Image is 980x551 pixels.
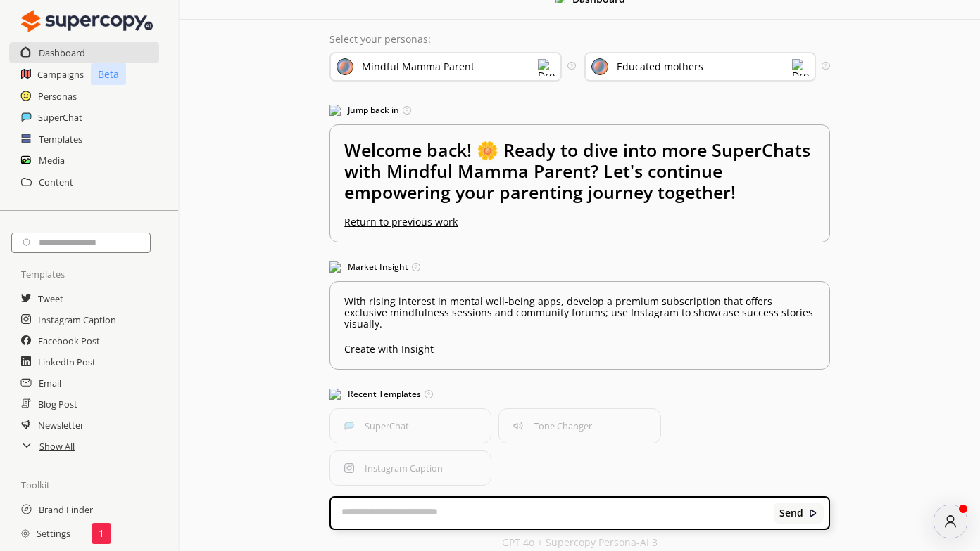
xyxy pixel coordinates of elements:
[498,408,660,443] button: Tone ChangerTone Changer
[792,59,809,76] img: Dropdown Icon
[617,61,703,72] div: Educated mothers
[403,106,411,115] img: Tooltip Icon
[344,463,354,473] img: Instagram Caption
[329,100,829,121] h3: Jump back in
[329,389,341,400] img: Popular Templates
[38,309,116,330] a: Instagram Caption
[808,508,818,518] img: Close
[329,384,829,405] h3: Recent Templates
[822,62,829,70] img: Tooltip Icon
[39,436,75,457] a: Show All
[39,171,73,193] a: Content
[344,337,815,355] u: Create with Insight
[39,150,65,171] a: Media
[538,59,555,76] img: Dropdown Icon
[513,421,523,431] img: Tone Changer
[412,263,420,271] img: Tooltip Icon
[329,261,341,273] img: Market Insight
[37,64,84,85] a: Campaigns
[934,505,967,538] button: atlas-launcher
[934,505,967,538] div: atlas-message-author-avatar
[21,529,30,538] img: Close
[38,330,100,351] a: Facebook Post
[337,58,353,75] img: Brand Icon
[344,296,815,330] p: With rising interest in mental well-being apps, develop a premium subscription that offers exclus...
[38,288,63,309] a: Tweet
[38,86,77,107] a: Personas
[329,257,829,278] h3: Market Insight
[39,372,61,394] a: Email
[21,7,153,35] img: Close
[329,450,491,486] button: Instagram CaptionInstagram Caption
[344,215,458,228] u: Return to previous work
[329,105,341,116] img: Jump Back In
[91,63,126,85] p: Beta
[425,390,433,398] img: Tooltip Icon
[39,42,85,63] a: Dashboard
[39,129,82,150] a: Templates
[567,62,575,70] img: Tooltip Icon
[329,34,829,45] p: Select your personas:
[329,408,491,443] button: SuperChatSuperChat
[38,394,77,415] a: Blog Post
[39,499,93,520] a: Brand Finder
[99,528,104,539] p: 1
[38,351,96,372] a: LinkedIn Post
[38,107,82,128] a: SuperChat
[591,58,608,75] img: Audience Icon
[779,507,803,519] b: Send
[344,139,815,216] h2: Welcome back! 🌼 Ready to dive into more SuperChats with Mindful Mamma Parent? Let's continue empo...
[344,421,354,431] img: SuperChat
[362,61,475,72] div: Mindful Mamma Parent
[38,415,84,436] a: Newsletter
[502,537,658,548] p: GPT 4o + Supercopy Persona-AI 3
